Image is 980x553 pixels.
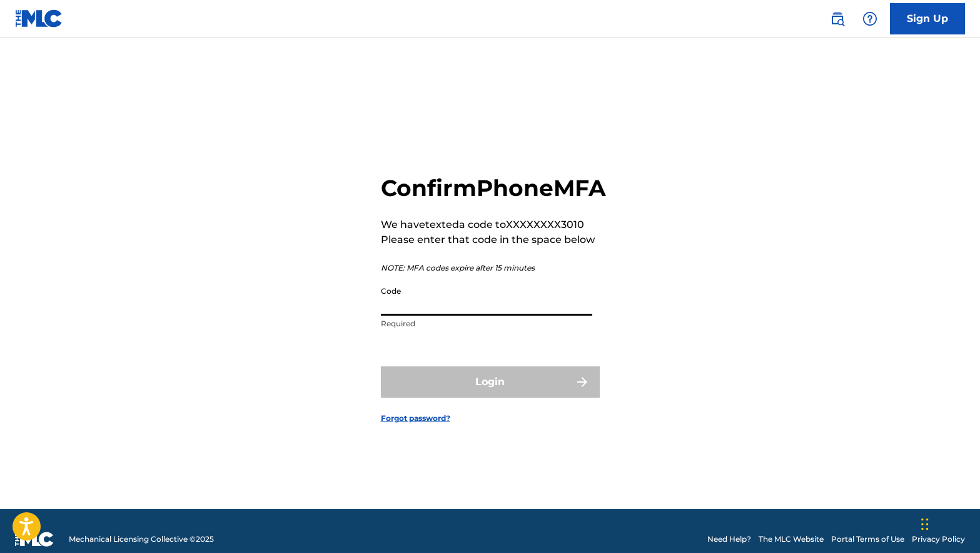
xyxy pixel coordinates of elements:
iframe: Chat Widget [917,493,980,553]
span: Mechanical Licensing Collective © 2025 [69,534,214,545]
a: Forgot password? [381,413,450,424]
img: search [830,11,845,26]
p: Required [381,318,592,329]
a: The MLC Website [759,534,824,545]
div: Help [857,6,882,31]
a: Privacy Policy [912,534,965,545]
a: Portal Terms of Use [831,534,904,545]
img: help [862,11,877,26]
a: Sign Up [890,3,965,34]
img: logo [15,532,54,547]
h2: Confirm Phone MFA [381,174,606,202]
div: Drag [921,505,929,543]
p: NOTE: MFA codes expire after 15 minutes [381,262,606,274]
a: Public Search [825,6,850,31]
p: Please enter that code in the space below [381,232,606,247]
img: MLC Logo [15,9,63,28]
a: Need Help? [707,534,751,545]
p: We have texted a code to XXXXXXXX3010 [381,217,606,232]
